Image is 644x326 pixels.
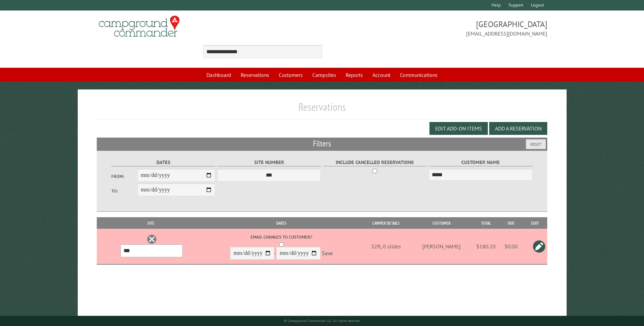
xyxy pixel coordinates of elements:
[147,234,157,244] a: Delete this reservation
[472,217,499,229] th: Total
[284,319,361,323] small: © Campground Commander LLC. All rights reserved.
[275,68,307,81] a: Customers
[362,217,410,229] th: Camper Details
[322,250,333,257] a: Save
[97,100,547,119] h1: Reservations
[97,13,182,40] img: Campground Commander
[100,217,201,229] th: Site
[202,234,360,240] label: Email changes to customer?
[111,188,137,194] label: To:
[322,19,547,38] span: [GEOGRAPHIC_DATA] [EMAIL_ADDRESS][DOMAIN_NAME]
[472,229,499,264] td: $180.20
[323,159,427,166] label: Include Cancelled Reservations
[489,122,547,135] button: Add a Reservation
[342,68,367,81] a: Reports
[97,138,547,150] h2: Filters
[237,68,273,81] a: Reservations
[396,68,442,81] a: Communications
[202,234,360,261] div: -
[526,139,546,149] button: Reset
[368,68,394,81] a: Account
[499,217,523,229] th: Due
[202,68,235,81] a: Dashboard
[410,217,473,229] th: Customer
[523,217,547,229] th: Edit
[499,229,523,264] td: $0.00
[362,229,410,264] td: 32ft, 0 slides
[217,159,321,166] label: Site Number
[308,68,340,81] a: Campsites
[429,159,532,166] label: Customer Name
[429,122,488,135] button: Edit Add-on Items
[111,173,137,180] label: From:
[111,159,215,166] label: Dates
[201,217,361,229] th: Dates
[410,229,473,264] td: [PERSON_NAME]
